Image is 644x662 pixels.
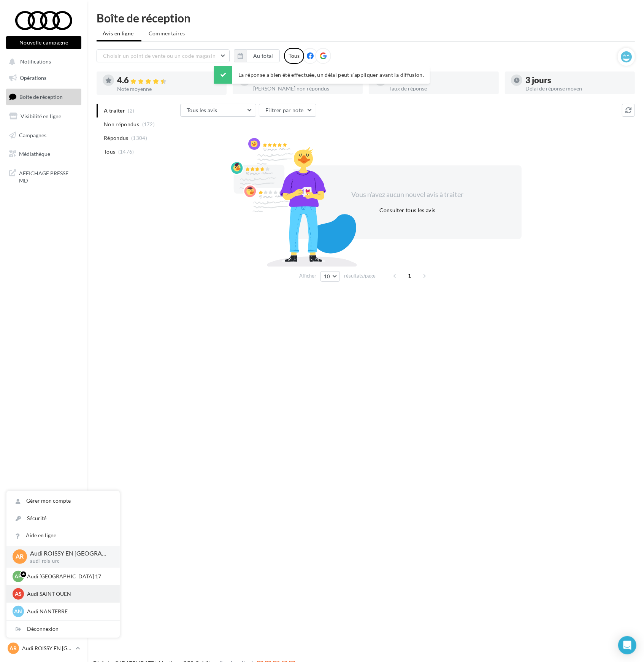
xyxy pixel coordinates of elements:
[97,49,230,62] button: Choisir un point de vente ou un code magasin
[19,94,63,100] span: Boîte de réception
[5,70,83,86] a: Opérations
[234,49,280,62] button: Au total
[10,645,17,652] span: AR
[16,552,24,561] span: AR
[30,558,108,565] p: audi-rois-urc
[19,151,50,157] span: Médiathèque
[22,645,73,652] p: Audi ROISSY EN [GEOGRAPHIC_DATA]
[618,636,636,654] div: Open Intercom Messenger
[247,49,280,62] button: Au total
[6,621,120,638] div: Déconnexion
[376,206,438,215] button: Consulter tous les avis
[299,272,316,279] span: Afficher
[259,104,316,117] button: Filtrer par note
[525,76,629,84] div: 3 jours
[30,549,108,558] p: Audi ROISSY EN [GEOGRAPHIC_DATA]
[187,107,217,113] span: Tous les avis
[5,89,83,105] a: Boîte de réception
[320,271,340,282] button: 10
[97,12,635,24] div: Boîte de réception
[5,127,83,143] a: Campagnes
[27,573,111,580] p: Audi [GEOGRAPHIC_DATA] 17
[20,75,46,81] span: Opérations
[142,121,155,127] span: (172)
[19,132,46,138] span: Campagnes
[21,113,61,119] span: Visibilité en ligne
[103,52,216,59] span: Choisir un point de vente ou un code magasin
[104,121,139,128] span: Non répondus
[214,66,430,84] div: La réponse a bien été effectuée, un délai peut s’appliquer avant la diffusion.
[6,527,120,544] a: Aide en ligne
[5,165,83,187] a: AFFICHAGE PRESSE MD
[15,590,22,598] span: AS
[27,608,111,615] p: Audi NANTERRE
[5,146,83,162] a: Médiathèque
[104,148,115,156] span: Tous
[5,108,83,124] a: Visibilité en ligne
[284,48,304,64] div: Tous
[27,590,111,598] p: Audi SAINT OUEN
[149,30,185,37] span: Commentaires
[6,492,120,510] a: Gérer mon compte
[15,573,22,580] span: AP
[389,86,493,91] div: Taux de réponse
[6,641,81,656] a: AR Audi ROISSY EN [GEOGRAPHIC_DATA]
[117,76,220,85] div: 4.6
[525,86,629,91] div: Délai de réponse moyen
[20,59,51,65] span: Notifications
[14,608,22,615] span: AN
[180,104,256,117] button: Tous les avis
[342,190,473,200] div: Vous n'avez aucun nouvel avis à traiter
[389,76,493,84] div: 88 %
[131,135,147,141] span: (1304)
[324,273,330,279] span: 10
[19,168,78,184] span: AFFICHAGE PRESSE MD
[104,134,128,142] span: Répondus
[6,36,81,49] button: Nouvelle campagne
[118,149,134,155] span: (1476)
[117,86,220,92] div: Note moyenne
[6,510,120,527] a: Sécurité
[404,270,416,282] span: 1
[344,272,376,279] span: résultats/page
